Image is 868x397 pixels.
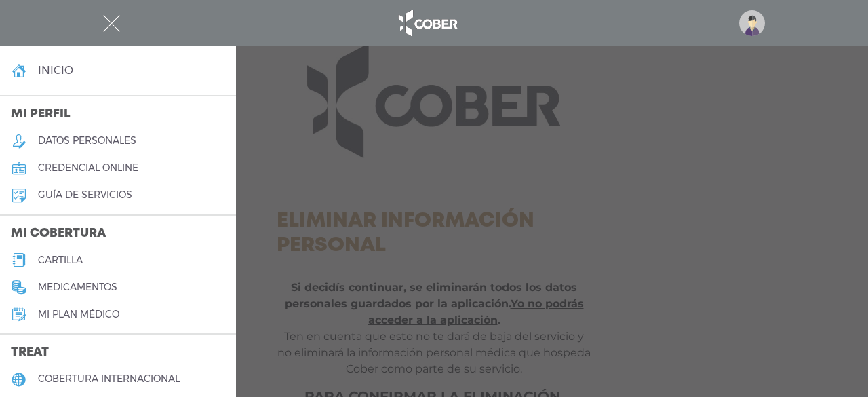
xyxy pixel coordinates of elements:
[38,189,132,201] h5: guía de servicios
[38,162,138,174] h5: credencial online
[38,373,180,385] h5: cobertura internacional
[38,282,117,293] h5: medicamentos
[103,15,120,32] img: Cober_menu-close-white.svg
[391,7,462,39] img: logo_cober_home-white.png
[38,135,136,147] h5: datos personales
[38,64,73,77] h4: inicio
[739,10,765,36] img: profile-placeholder.svg
[38,309,119,320] h5: Mi plan médico
[38,254,83,266] h5: cartilla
